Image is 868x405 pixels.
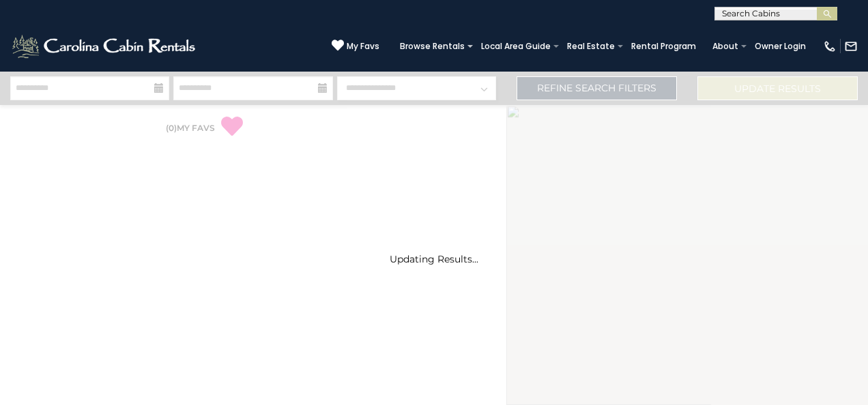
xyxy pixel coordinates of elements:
img: phone-regular-white.png [823,40,837,53]
span: My Favs [347,40,379,52]
a: My Favs [332,39,379,53]
a: About [706,37,745,56]
img: White-1-2.png [10,33,199,60]
a: Real Estate [560,37,622,56]
a: Rental Program [624,37,703,56]
a: Local Area Guide [474,37,558,56]
a: Owner Login [748,37,813,56]
a: Browse Rentals [393,37,472,56]
img: mail-regular-white.png [844,40,858,53]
